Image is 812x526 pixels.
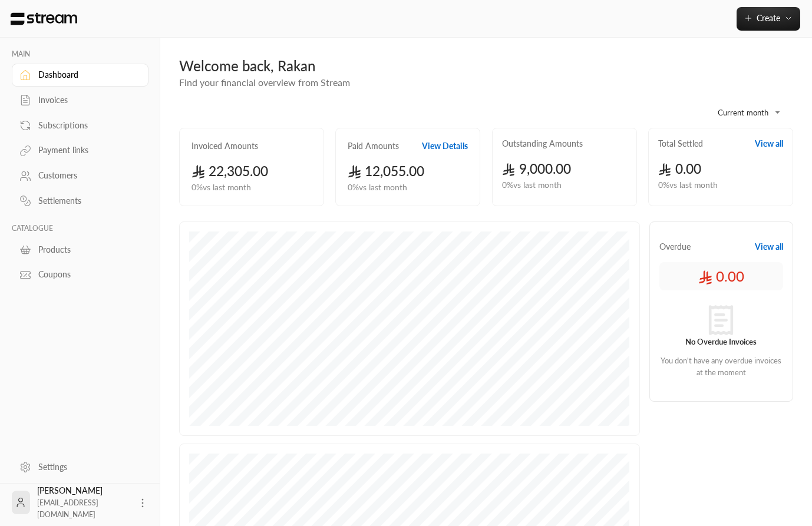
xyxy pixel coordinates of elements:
span: Overdue [659,241,691,253]
button: View Details [422,140,468,152]
button: View all [755,138,783,150]
p: MAIN [12,49,148,59]
div: [PERSON_NAME] [37,485,130,520]
div: Subscriptions [38,120,134,131]
span: 0 % vs last month [502,179,562,191]
a: Coupons [12,263,148,286]
div: Settings [38,461,134,473]
p: You don't have any overdue invoices at the moment [659,355,784,378]
div: Coupons [38,269,134,280]
a: Payment links [12,139,148,162]
div: Dashboard [38,69,134,81]
div: Current month [699,97,787,128]
span: 0 % vs last month [658,179,718,191]
h2: Outstanding Amounts [502,138,583,150]
div: Products [38,244,134,256]
div: Invoices [38,94,134,106]
span: 0 % vs last month [348,181,407,194]
div: Customers [38,170,134,181]
div: Payment links [38,144,134,156]
button: View all [755,241,783,253]
div: Settlements [38,195,134,207]
h2: Paid Amounts [348,140,399,152]
span: 22,305.00 [192,163,268,179]
a: Customers [12,164,148,187]
span: 0 % vs last month [192,181,251,194]
a: Subscriptions [12,114,148,137]
img: Logo [9,12,78,25]
a: Settlements [12,190,148,213]
span: 12,055.00 [348,163,424,179]
button: Create [737,7,800,31]
span: 0.00 [698,267,744,286]
span: 0.00 [658,161,701,177]
span: Create [757,13,780,23]
h2: Total Settled [658,138,703,150]
a: Dashboard [12,64,148,87]
span: [EMAIL_ADDRESS][DOMAIN_NAME] [37,498,98,519]
a: Invoices [12,89,148,112]
a: Settings [12,455,148,478]
a: Products [12,238,148,261]
div: Welcome back, Rakan [179,57,793,75]
p: CATALOGUE [12,224,148,233]
span: Find your financial overview from Stream [179,77,350,88]
h2: Invoiced Amounts [192,140,258,152]
strong: No Overdue Invoices [685,337,757,346]
span: 9,000.00 [502,161,571,177]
